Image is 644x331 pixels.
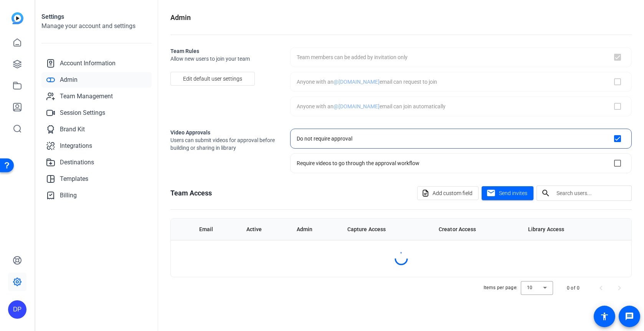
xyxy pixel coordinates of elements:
[193,218,240,240] th: Email
[499,189,527,197] span: Send invites
[297,103,446,110] div: Anyone with an email can join automatically
[60,191,77,200] span: Billing
[60,125,85,134] span: Brand Kit
[41,89,152,104] a: Team Management
[297,78,437,86] div: Anyone with an email can request to join
[170,72,255,86] button: Edit default user settings
[297,159,419,167] div: Require videos to go through the approval workflow
[60,92,113,101] span: Team Management
[486,189,496,198] mat-icon: mail
[60,141,92,151] span: Integrations
[170,12,191,23] h1: Admin
[334,79,380,85] span: @[DOMAIN_NAME]
[41,22,152,31] h2: Manage your account and settings
[60,158,94,167] span: Destinations
[60,59,116,68] span: Account Information
[60,108,105,118] span: Session Settings
[433,186,472,200] span: Add custom field
[41,188,152,203] a: Billing
[8,300,26,319] div: DP
[567,284,580,292] div: 0 of 0
[41,138,152,154] a: Integrations
[556,189,626,198] input: Search users...
[170,55,278,63] span: Allow new users to join your team
[183,71,242,86] span: Edit default user settings
[12,12,23,24] img: blue-gradient.svg
[610,279,629,297] button: Next page
[170,47,278,55] h2: Team Rules
[41,122,152,137] a: Brand Kit
[297,53,408,61] div: Team members can be added by invitation only
[170,188,212,199] h1: Team Access
[482,186,533,200] button: Send invites
[41,105,152,121] a: Session Settings
[522,218,609,240] th: Library Access
[60,174,88,184] span: Templates
[41,12,152,22] h1: Settings
[484,284,518,291] div: Items per page:
[417,186,479,200] button: Add custom field
[41,56,152,71] a: Account Information
[537,189,555,198] mat-icon: search
[341,218,433,240] th: Capture Access
[592,279,610,297] button: Previous page
[41,171,152,187] a: Templates
[170,136,278,152] span: Users can submit videos for approval before building or sharing in library
[433,218,522,240] th: Creator Access
[625,312,634,321] mat-icon: message
[600,312,609,321] mat-icon: accessibility
[240,218,291,240] th: Active
[41,72,152,88] a: Admin
[297,135,352,142] div: Do not require approval
[170,129,278,136] h2: Video Approvals
[41,155,152,170] a: Destinations
[334,103,380,109] span: @[DOMAIN_NAME]
[60,75,78,84] span: Admin
[291,218,341,240] th: Admin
